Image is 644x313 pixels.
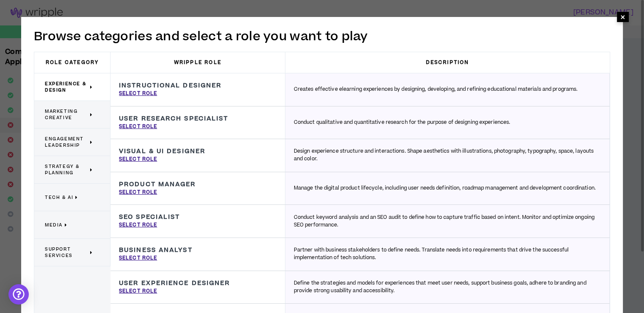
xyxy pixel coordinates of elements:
h3: Instructional Designer [119,82,221,89]
span: Support Services [45,246,88,259]
p: Select Role [119,221,157,229]
h3: SEO Specialist [119,213,180,221]
p: Conduct keyword analysis and an SEO audit to define how to capture traffic based on intent. Monit... [294,214,601,229]
p: Select Role [119,156,157,163]
div: Open Intercom Messenger [8,284,29,305]
p: Select Role [119,189,157,196]
p: Design experience structure and interactions. Shape aesthetics with illustrations, photography, t... [294,148,601,163]
span: Engagement Leadership [45,136,88,148]
p: Select Role [119,288,157,295]
h3: Product Manager [119,181,196,188]
h3: User Experience Designer [119,279,230,287]
p: Select Role [119,254,157,262]
h3: User Research Specialist [119,115,228,123]
p: Conduct qualitative and quantitative research for the purpose of designing experiences. [294,119,511,126]
h2: Browse categories and select a role you want to play [34,28,610,45]
span: Marketing Creative [45,108,88,121]
p: Manage the digital product lifecycle, including user needs definition, roadmap management and dev... [294,184,596,192]
p: Select Role [119,123,157,131]
h3: Business Analyst [119,246,193,254]
span: Strategy & Planning [45,163,88,176]
p: Partner with business stakeholders to define needs. Translate needs into requirements that drive ... [294,246,601,262]
p: Creates effective elearning experiences by designing, developing, and refining educational materi... [294,86,578,93]
span: Experience & Design [45,81,88,93]
span: × [620,12,625,22]
h3: Wripple Role [111,52,285,73]
h3: Description [285,52,610,73]
p: Select Role [119,90,157,98]
span: Media [45,222,63,228]
p: Define the strategies and models for experiences that meet user needs, support business goals, ad... [294,279,601,295]
h3: Visual & UI Designer [119,148,205,155]
span: Tech & AI [45,194,73,201]
h3: Role Category [34,52,111,73]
